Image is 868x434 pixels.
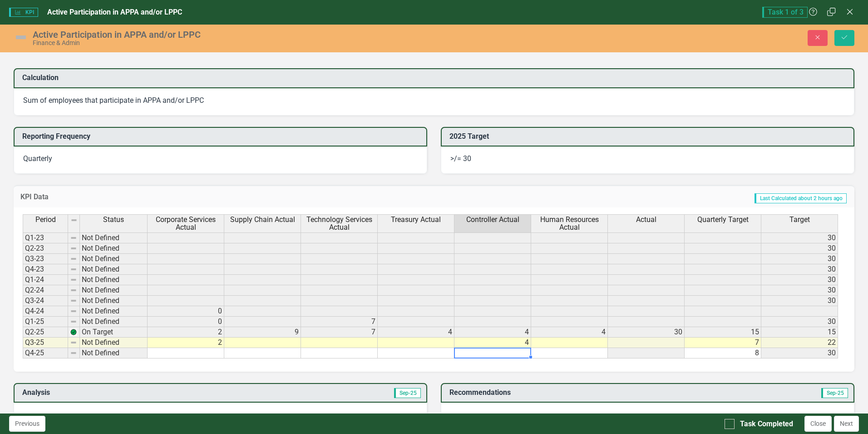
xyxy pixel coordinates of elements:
[80,306,148,317] td: Not Defined
[148,317,224,327] td: 0
[761,254,838,264] td: 30
[14,146,427,174] div: Quarterly
[449,389,725,397] h3: Recommendations
[391,216,441,224] span: Treasury Actual
[23,275,68,285] td: Q1-24
[80,254,148,264] td: Not Defined
[80,296,148,306] td: Not Defined
[761,264,838,275] td: 30
[450,154,471,163] span: >/= 30
[394,388,421,398] span: Sep-25
[762,7,808,18] span: Task 1 of 3
[70,349,77,357] img: 8DAGhfEEPCf229AAAAAElFTkSuQmCC
[23,327,68,338] td: Q2-25
[531,327,608,338] td: 4
[80,317,148,327] td: Not Defined
[35,216,56,224] span: Period
[70,266,77,273] img: 8DAGhfEEPCf229AAAAAElFTkSuQmCC
[80,285,148,296] td: Not Defined
[533,216,606,232] span: Human Resources Actual
[22,74,849,82] h3: Calculation
[454,327,531,338] td: 4
[378,327,454,338] td: 4
[70,217,78,224] img: 8DAGhfEEPCf229AAAAAElFTkSuQmCC
[697,216,749,224] span: Quarterly Target
[80,327,148,338] td: On Target
[755,193,847,203] span: Last Calculated about 2 hours ago
[761,275,838,285] td: 30
[301,317,378,327] td: 7
[834,416,859,432] button: Next
[608,327,685,338] td: 30
[9,8,38,17] span: KPI
[23,243,68,254] td: Q2-23
[70,308,77,315] img: 8DAGhfEEPCf229AAAAAElFTkSuQmCC
[23,306,68,317] td: Q4-24
[454,338,531,348] td: 4
[9,416,45,432] button: Previous
[761,296,838,306] td: 30
[80,264,148,275] td: Not Defined
[761,232,838,243] td: 30
[22,132,422,141] h3: Reporting Frequency
[23,348,68,358] td: Q4-25
[23,232,68,243] td: Q1-23
[230,216,295,224] span: Supply Chain Actual
[80,232,148,243] td: Not Defined
[23,296,68,306] td: Q3-24
[636,216,656,224] span: Actual
[70,234,77,242] img: 8DAGhfEEPCf229AAAAAElFTkSuQmCC
[148,338,224,348] td: 2
[804,416,832,432] button: Close
[23,317,68,327] td: Q1-25
[789,216,810,224] span: Target
[80,275,148,285] td: Not Defined
[23,338,68,348] td: Q3-25
[685,348,761,358] td: 8
[685,338,761,348] td: 7
[14,30,28,45] img: Not Defined
[761,327,838,338] td: 15
[33,30,488,40] div: Active Participation in APPA and/or LPPC
[821,388,848,398] span: Sep-25
[20,193,212,201] h3: KPI Data
[148,327,224,338] td: 2
[303,216,375,232] span: Technology Services Actual
[23,96,845,106] p: Sum of employees that participate in APPA and/or LPPC
[22,389,222,397] h3: Analysis
[23,254,68,264] td: Q3-23
[761,338,838,348] td: 22
[70,297,77,304] img: 8DAGhfEEPCf229AAAAAElFTkSuQmCC
[70,255,77,262] img: 8DAGhfEEPCf229AAAAAElFTkSuQmCC
[70,276,77,283] img: 8DAGhfEEPCf229AAAAAElFTkSuQmCC
[70,318,77,325] img: 8DAGhfEEPCf229AAAAAElFTkSuQmCC
[80,338,148,348] td: Not Defined
[80,348,148,358] td: Not Defined
[301,327,378,338] td: 7
[761,317,838,327] td: 30
[103,216,124,224] span: Status
[761,285,838,296] td: 30
[148,306,224,317] td: 0
[70,339,77,346] img: 8DAGhfEEPCf229AAAAAElFTkSuQmCC
[23,264,68,275] td: Q4-23
[70,287,77,294] img: 8DAGhfEEPCf229AAAAAElFTkSuQmCC
[740,419,793,429] div: Task Completed
[33,40,488,46] div: Finance & Admin
[761,243,838,254] td: 30
[70,328,77,336] img: Z
[449,132,849,141] h3: 2025 Target
[224,327,301,338] td: 9
[80,243,148,254] td: Not Defined
[149,216,222,232] span: Corporate Services Actual
[466,216,519,224] span: Controller Actual
[685,327,761,338] td: 15
[70,245,77,252] img: 8DAGhfEEPCf229AAAAAElFTkSuQmCC
[761,348,838,358] td: 30
[47,8,182,16] span: Active Participation in APPA and/or LPPC
[23,285,68,296] td: Q2-24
